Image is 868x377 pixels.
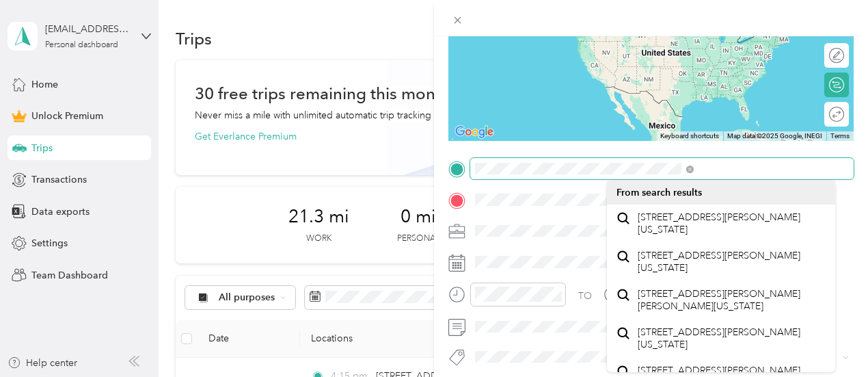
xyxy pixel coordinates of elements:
span: Map data ©2025 Google, INEGI [727,132,822,140]
span: From search results [616,187,702,198]
span: [STREET_ADDRESS][PERSON_NAME][US_STATE] [638,250,826,274]
span: [STREET_ADDRESS][PERSON_NAME][US_STATE] [638,211,826,235]
button: Keyboard shortcuts [660,131,719,141]
div: TO [578,289,592,303]
a: Open this area in Google Maps (opens a new window) [452,123,497,141]
span: [STREET_ADDRESS][PERSON_NAME][US_STATE] [638,326,826,350]
span: [STREET_ADDRESS][PERSON_NAME][PERSON_NAME][US_STATE] [638,288,826,312]
img: Google [452,123,497,141]
iframe: Everlance-gr Chat Button Frame [791,300,868,377]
